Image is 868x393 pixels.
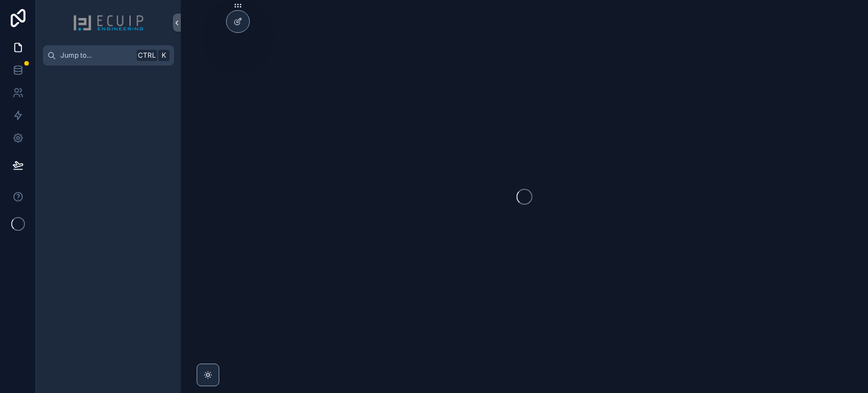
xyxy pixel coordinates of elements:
[73,14,144,32] img: App logo
[60,51,132,60] span: Jump to...
[43,45,174,66] button: Jump to...CtrlK
[159,51,168,60] span: K
[36,66,181,86] div: scrollable content
[137,50,157,61] span: Ctrl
